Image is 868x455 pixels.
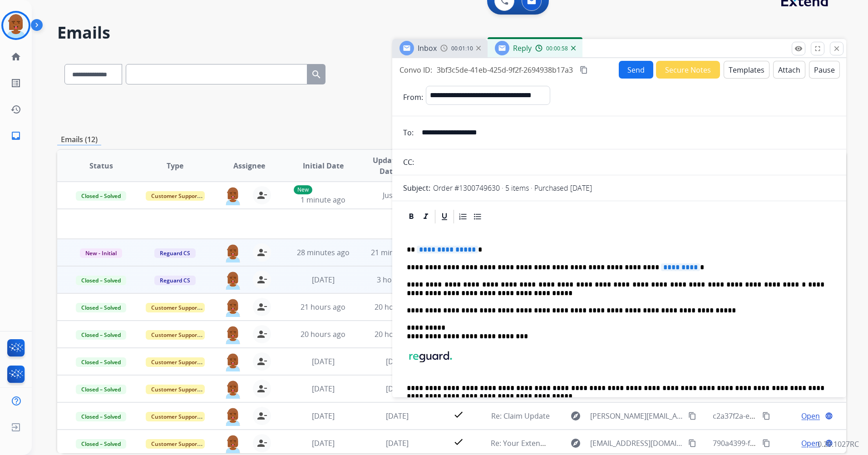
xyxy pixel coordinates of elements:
[256,329,267,340] mat-icon: person_remove
[713,438,851,448] span: 790a4399-fcb4-46db-92bb-aa71cdb7f585
[224,434,242,453] img: agent-avatar
[57,24,846,42] h2: Emails
[570,438,581,449] mat-icon: explore
[818,439,859,450] p: 0.20.1027RC
[580,66,588,74] mat-icon: content_copy
[451,45,473,52] span: 00:01:10
[10,130,21,141] mat-icon: inbox
[833,45,841,53] mat-icon: close
[713,411,849,421] span: c2a37f2a-e096-4cc1-b265-752b1a78d1fb
[146,412,205,421] span: Customer Support
[256,247,267,258] mat-icon: person_remove
[570,410,581,421] mat-icon: explore
[76,357,126,367] span: Closed – Solved
[256,190,267,201] mat-icon: person_remove
[167,160,183,171] span: Type
[146,191,205,201] span: Customer Support
[224,380,242,399] img: agent-avatar
[76,412,126,421] span: Closed – Solved
[513,43,532,53] span: Reply
[404,210,418,223] div: Bold
[89,160,113,171] span: Status
[233,160,265,171] span: Assignee
[303,160,344,171] span: Initial Date
[154,276,196,285] span: Reguard CS
[10,51,21,62] mat-icon: home
[386,411,409,421] span: [DATE]
[146,330,205,340] span: Customer Support
[762,412,770,420] mat-icon: content_copy
[375,329,419,339] span: 20 hours ago
[403,127,414,138] p: To:
[368,155,409,177] span: Updated Date
[146,303,205,312] span: Customer Support
[546,45,568,52] span: 00:00:58
[825,412,833,420] mat-icon: language
[619,61,653,79] button: Send
[146,385,205,394] span: Customer Support
[256,302,267,312] mat-icon: person_remove
[76,330,126,340] span: Closed – Solved
[301,329,345,339] span: 20 hours ago
[453,436,464,447] mat-icon: check
[3,13,29,38] img: avatar
[224,352,242,371] img: agent-avatar
[809,61,840,79] button: Pause
[224,298,242,317] img: agent-avatar
[403,183,430,193] p: Subject:
[76,303,126,312] span: Closed – Solved
[154,248,196,258] span: Reguard CS
[437,65,573,75] span: 3bf3c5de-41eb-425d-9f2f-2694938b17a3
[656,61,720,79] button: Secure Notes
[256,410,267,421] mat-icon: person_remove
[301,302,345,312] span: 21 hours ago
[688,439,696,447] mat-icon: content_copy
[76,439,126,449] span: Closed – Solved
[80,248,122,258] span: New - Initial
[146,357,205,367] span: Customer Support
[491,438,626,448] span: Re: Your Extend claim is being reviewed
[386,384,409,394] span: [DATE]
[224,186,242,205] img: agent-avatar
[312,384,335,394] span: [DATE]
[76,276,126,285] span: Closed – Solved
[456,210,470,223] div: Ordered List
[312,275,335,285] span: [DATE]
[386,356,409,366] span: [DATE]
[10,78,21,89] mat-icon: list_alt
[438,210,451,223] div: Underline
[311,69,322,80] mat-icon: search
[76,191,126,201] span: Closed – Solved
[294,185,312,194] p: New
[433,183,592,193] p: Order #1300749630 · 5 items · Purchased [DATE]
[256,356,267,367] mat-icon: person_remove
[224,325,242,344] img: agent-avatar
[403,92,423,103] p: From:
[301,195,345,205] span: 1 minute ago
[256,383,267,394] mat-icon: person_remove
[10,104,21,115] mat-icon: history
[146,439,205,449] span: Customer Support
[419,210,433,223] div: Italic
[773,61,805,79] button: Attach
[377,275,418,285] span: 3 hours ago
[688,412,696,420] mat-icon: content_copy
[312,438,335,448] span: [DATE]
[76,385,126,394] span: Closed – Solved
[590,438,683,449] span: [EMAIL_ADDRESS][DOMAIN_NAME]
[371,247,424,257] span: 21 minutes ago
[297,247,350,257] span: 28 minutes ago
[590,410,683,421] span: [PERSON_NAME][EMAIL_ADDRESS][PERSON_NAME][DOMAIN_NAME]
[224,271,242,290] img: agent-avatar
[403,157,414,168] p: CC:
[814,45,822,53] mat-icon: fullscreen
[312,356,335,366] span: [DATE]
[312,411,335,421] span: [DATE]
[794,45,803,53] mat-icon: remove_red_eye
[375,302,419,312] span: 20 hours ago
[256,438,267,449] mat-icon: person_remove
[386,438,409,448] span: [DATE]
[224,407,242,426] img: agent-avatar
[724,61,769,79] button: Templates
[418,43,437,53] span: Inbox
